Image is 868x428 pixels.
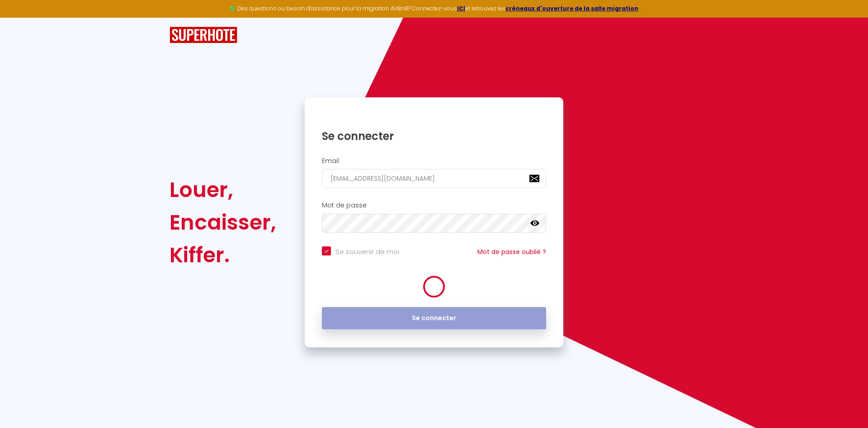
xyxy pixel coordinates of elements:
h2: Mot de passe [322,202,546,209]
div: Kiffer. [170,239,276,271]
h1: Se connecter [322,129,546,143]
a: ICI [457,5,465,12]
img: SuperHote logo [170,27,237,43]
button: Se connecter [322,307,546,330]
input: Ton Email [322,169,546,188]
a: créneaux d'ouverture de la salle migration [505,5,638,12]
a: Mot de passe oublié ? [477,247,546,256]
h2: Email [322,157,546,165]
div: Louer, [170,173,276,206]
div: Encaisser, [170,206,276,239]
